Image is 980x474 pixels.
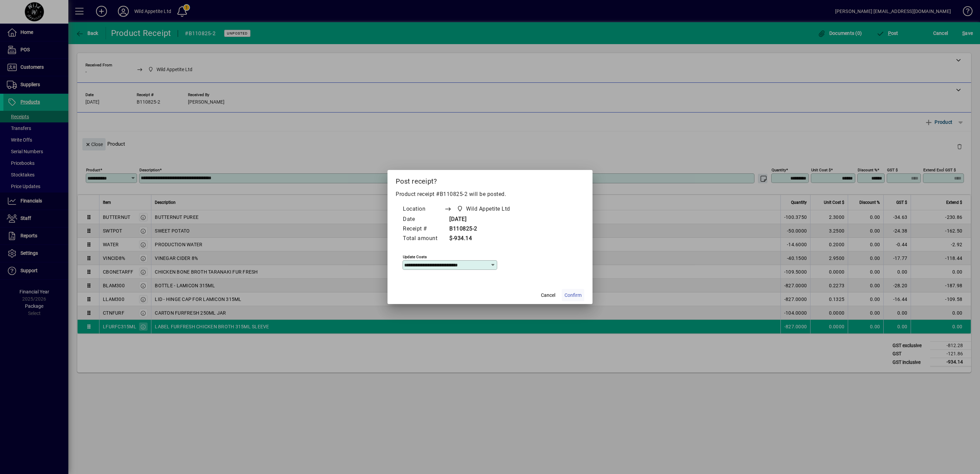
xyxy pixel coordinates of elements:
span: Wild Appetite Ltd [466,205,510,213]
h2: Post receipt? [387,170,593,190]
span: Wild Appetite Ltd [455,204,513,214]
td: [DATE] [444,215,523,224]
td: $-934.14 [444,234,523,243]
td: Total amount [403,234,444,243]
td: Date [403,215,444,224]
button: Confirm [562,289,584,301]
td: Location [403,204,444,215]
td: B110825-2 [444,224,523,234]
mat-label: Update costs [403,254,427,259]
p: Product receipt #B110825-2 will be posted. [396,190,584,198]
span: Confirm [564,292,582,299]
span: Cancel [541,292,555,299]
button: Cancel [537,289,559,301]
td: Receipt # [403,224,444,234]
